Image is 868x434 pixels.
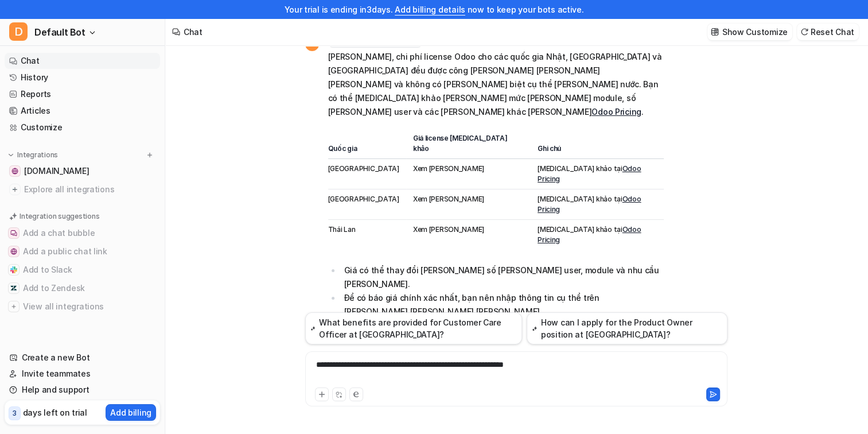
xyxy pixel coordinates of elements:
img: Add to Zendesk [10,285,17,292]
td: Xem [PERSON_NAME] [406,159,531,189]
img: expand menu [7,151,15,159]
a: History [5,69,160,86]
td: Xem [PERSON_NAME] [406,220,531,250]
button: Show Customize [707,24,792,40]
p: [PERSON_NAME], chi phí license Odoo cho các quốc gia Nhật, [GEOGRAPHIC_DATA] và [GEOGRAPHIC_DATA]... [328,50,664,119]
td: Xem [PERSON_NAME] [406,189,531,220]
td: [GEOGRAPHIC_DATA] [328,189,406,220]
a: Customize [5,119,160,135]
img: www.odoo.com [11,168,18,175]
img: View all integrations [10,303,17,310]
a: Help and support [5,382,160,398]
td: [MEDICAL_DATA] khảo tại [531,189,664,220]
span: [DOMAIN_NAME] [24,165,89,177]
a: Reports [5,86,160,102]
a: Chat [5,53,160,69]
button: Reset Chat [797,24,859,40]
span: D [9,22,28,41]
img: menu_add.svg [146,151,154,159]
div: Chat [184,26,203,38]
button: Add to SlackAdd to Slack [5,261,160,279]
button: How can I apply for the Product Owner position at [GEOGRAPHIC_DATA]? [527,312,727,344]
button: Integrations [5,149,61,161]
td: [MEDICAL_DATA] khảo tại [531,220,664,250]
button: Add billing [106,404,156,421]
td: Thái Lan [328,220,406,250]
p: Integration suggestions [20,211,99,222]
td: [GEOGRAPHIC_DATA] [328,159,406,189]
a: Create a new Bot [5,350,160,366]
span: Explore all integrations [24,180,155,199]
th: Quốc gia [328,133,406,159]
p: Integrations [17,150,58,160]
td: [MEDICAL_DATA] khảo tại [531,159,664,189]
img: Add a chat bubble [10,230,17,237]
img: explore all integrations [9,184,21,195]
li: Để có báo giá chính xác nhất, bạn nên nhập thông tin cụ thể trên [PERSON_NAME] [PERSON_NAME] [PER... [341,291,664,319]
p: Show Customize [722,26,788,38]
img: customize [711,28,719,36]
p: 3 [13,408,17,418]
button: Add a chat bubbleAdd a chat bubble [5,224,160,242]
span: Default Bot [34,24,85,40]
button: Add a public chat linkAdd a public chat link [5,242,160,261]
a: Explore all integrations [5,181,160,197]
th: Giá license [MEDICAL_DATA] khảo [406,133,531,159]
a: Add billing details [395,5,465,14]
button: View all integrationsView all integrations [5,297,160,316]
img: reset [800,28,808,36]
button: What benefits are provided for Customer Care Officer at [GEOGRAPHIC_DATA]? [305,312,523,344]
a: Odoo Pricing [591,107,641,117]
a: Articles [5,103,160,119]
p: Add billing [110,406,151,418]
img: Add a public chat link [10,248,17,255]
th: Ghi chú [531,133,664,159]
p: days left on trial [23,406,87,418]
span: Searched knowledge base [328,36,422,48]
button: Add to ZendeskAdd to Zendesk [5,279,160,297]
a: Invite teammates [5,366,160,382]
a: www.odoo.com[DOMAIN_NAME] [5,163,160,179]
img: Add to Slack [10,266,17,273]
li: Giá có thể thay đổi [PERSON_NAME] số [PERSON_NAME] user, module và nhu cầu [PERSON_NAME]. [341,263,664,291]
